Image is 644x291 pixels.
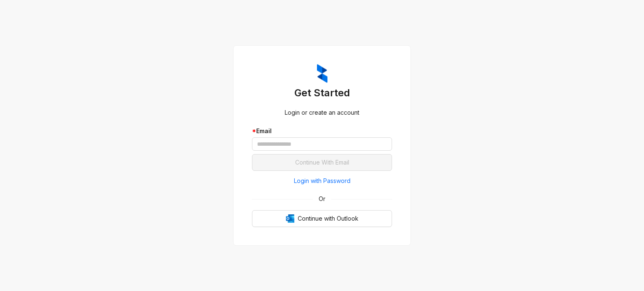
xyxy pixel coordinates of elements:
button: Login with Password [252,174,392,188]
div: Email [252,126,392,136]
span: Or [313,194,331,203]
span: Login with Password [294,176,351,185]
img: Outlook [286,214,294,223]
button: Continue With Email [252,154,392,171]
span: Continue with Outlook [298,214,358,223]
h3: Get Started [252,86,392,100]
div: Login or create an account [252,108,392,117]
button: OutlookContinue with Outlook [252,210,392,227]
img: ZumaIcon [317,64,327,83]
